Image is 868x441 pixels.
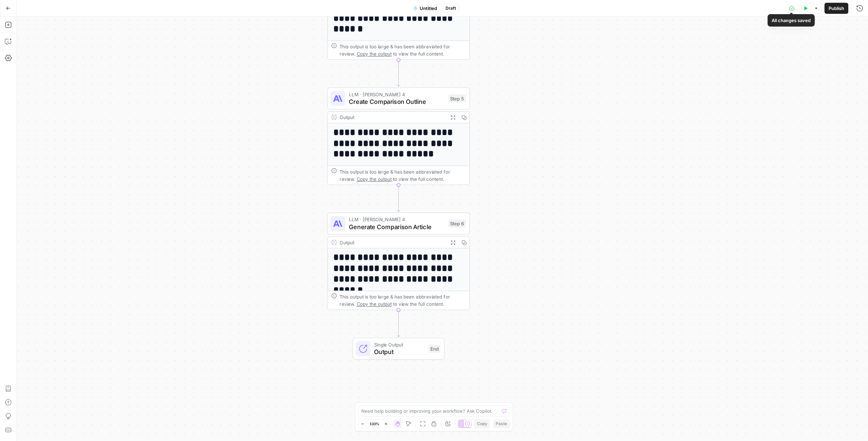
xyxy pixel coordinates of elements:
[340,239,445,246] div: Output
[374,347,425,356] span: Output
[340,114,445,121] div: Output
[824,3,848,14] button: Publish
[448,94,466,102] div: Step 5
[357,301,392,307] span: Copy the output
[397,185,400,212] g: Edge from step_5 to step_6
[428,344,440,353] div: End
[446,5,456,11] span: Draft
[357,51,392,57] span: Copy the output
[829,5,844,12] span: Publish
[370,421,379,427] span: 133%
[340,43,466,58] div: This output is too large & has been abbreviated for review. to view the full content.
[477,421,487,427] span: Copy
[349,216,445,223] span: LLM · [PERSON_NAME] 4
[409,3,441,14] button: Untitled
[374,341,425,348] span: Single Output
[340,168,466,183] div: This output is too large & has been abbreviated for review. to view the full content.
[493,419,510,428] button: Paste
[420,5,437,12] span: Untitled
[448,219,466,228] div: Step 6
[397,310,400,336] g: Edge from step_6 to end
[474,419,490,428] button: Copy
[349,97,445,106] span: Create Comparison Outline
[357,176,392,182] span: Copy the output
[340,293,466,308] div: This output is too large & has been abbreviated for review. to view the full content.
[349,91,445,98] span: LLM · [PERSON_NAME] 4
[327,337,470,360] div: Single OutputOutputEnd
[397,60,400,86] g: Edge from step_4 to step_5
[349,222,445,232] span: Generate Comparison Article
[496,421,507,427] span: Paste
